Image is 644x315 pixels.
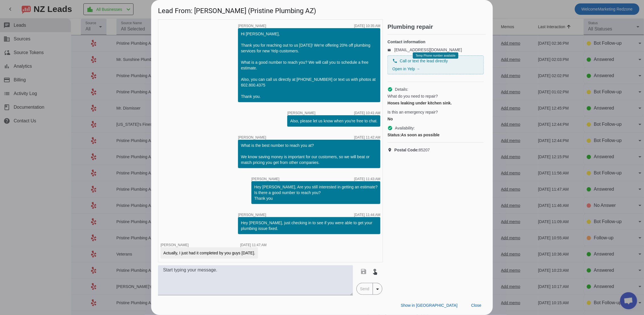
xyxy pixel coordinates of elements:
[394,148,419,152] strong: Postal Code:
[395,87,408,92] span: Details:
[401,303,458,308] span: Show in [GEOGRAPHIC_DATA]
[387,100,484,106] div: Hoses leaking under kitchen sink.
[240,243,266,247] div: [DATE] 11:47:AM
[387,93,438,99] span: What do you need to repair?
[396,300,462,310] button: Show in [GEOGRAPHIC_DATA]
[241,31,378,99] div: Hi [PERSON_NAME], Thank you for reaching out to us [DATE]! We're offering 20% off plumbing servic...
[290,118,378,124] div: Also, please let us know when you're free to chat.​
[416,54,456,57] span: Temp Phone number available
[387,87,393,92] mat-icon: check_circle
[241,220,378,231] div: Hey [PERSON_NAME], just checking in to see if you were able to get your plumbing issue fixed.​
[354,111,380,115] div: [DATE] 10:41:AM
[161,243,189,247] span: [PERSON_NAME]
[387,39,484,45] h4: Contact information
[354,136,380,139] div: [DATE] 11:42:AM
[254,184,378,201] div: Hey [PERSON_NAME], Are you still interested in getting an estimate? Is there a good number to rea...
[395,125,415,131] span: Availability:
[387,148,394,152] mat-icon: location_on
[241,143,378,165] div: What is the best number to reach you at? We know saving money is important for our customers, so ...
[372,268,379,275] mat-icon: touch_app
[387,116,484,122] div: No
[387,24,486,30] h2: Plumbing repair
[354,213,380,217] div: [DATE] 11:44:AM
[467,300,486,310] button: Close
[251,177,280,181] span: [PERSON_NAME]
[238,213,266,217] span: [PERSON_NAME]
[392,58,397,63] mat-icon: phone
[163,250,255,256] div: Actually, I just had it completed by you guys [DATE].
[392,67,420,71] a: Open in Yelp →
[374,286,381,293] mat-icon: arrow_drop_down
[387,132,484,138] div: As soon as possible
[471,303,481,308] span: Close
[400,58,448,64] span: Call or text the lead directly
[238,24,266,28] span: [PERSON_NAME]
[387,109,438,115] span: Is this an emergency repair?
[387,125,393,131] mat-icon: check_circle
[387,48,394,51] mat-icon: email
[387,133,401,137] strong: Status:
[394,147,430,153] span: 85207
[287,111,315,115] span: [PERSON_NAME]
[354,24,380,28] div: [DATE] 10:35:AM
[394,48,462,52] a: [EMAIL_ADDRESS][DOMAIN_NAME]
[354,177,380,181] div: [DATE] 11:43:AM
[238,136,266,139] span: [PERSON_NAME]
